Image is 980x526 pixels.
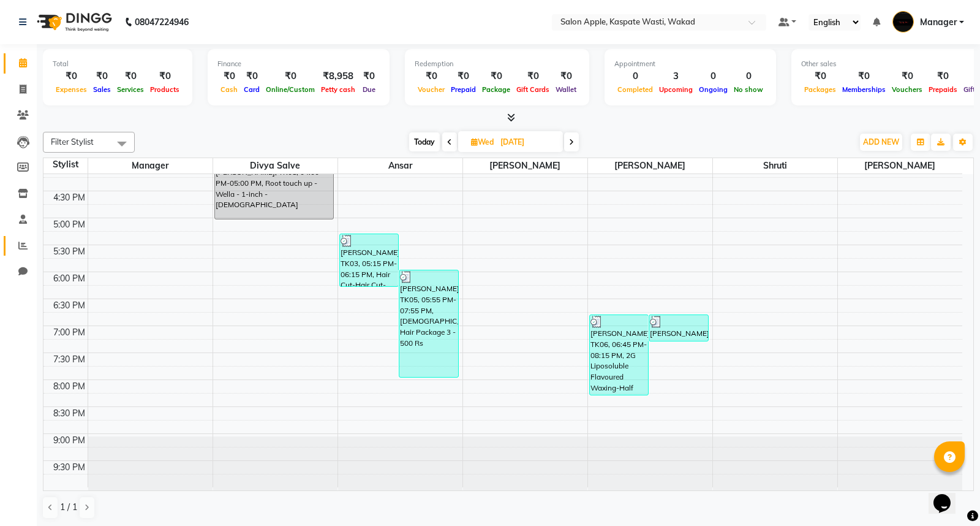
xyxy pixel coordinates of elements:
[838,158,963,173] span: [PERSON_NAME]
[929,477,968,514] iframe: chat widget
[338,158,462,173] span: Ansar
[53,59,183,69] div: Total
[215,166,334,219] div: [PERSON_NAME], TK01, 04:00 PM-05:00 PM, Root touch up - Wella - 1-inch - [DEMOGRAPHIC_DATA]
[801,85,839,94] span: Packages
[51,434,88,447] div: 9:00 PM
[114,85,147,94] span: Services
[43,158,88,171] div: Stylist
[860,134,902,151] button: ADD NEW
[360,85,379,94] span: Due
[51,299,88,312] div: 6:30 PM
[241,85,263,94] span: Card
[839,69,889,83] div: ₹0
[51,353,88,366] div: 7:30 PM
[241,69,263,83] div: ₹0
[614,59,766,69] div: Appointment
[340,234,399,286] div: [PERSON_NAME], TK03, 05:15 PM-06:15 PM, Hair Cut-Hair Cut-[DEMOGRAPHIC_DATA]
[713,158,837,173] span: Shruti
[51,272,88,285] div: 6:00 PM
[801,69,839,83] div: ₹0
[889,69,925,83] div: ₹0
[552,85,579,94] span: Wallet
[614,85,656,94] span: Completed
[925,85,960,94] span: Prepaids
[656,69,696,83] div: 3
[217,59,380,69] div: Finance
[415,69,448,83] div: ₹0
[479,69,513,83] div: ₹0
[513,69,552,83] div: ₹0
[415,59,579,69] div: Redemption
[590,315,649,395] div: [PERSON_NAME], TK06, 06:45 PM-08:15 PM, 2G Liposoluble Flavoured Waxing-Half Legs-[DEMOGRAPHIC_DA...
[263,69,318,83] div: ₹0
[53,85,90,94] span: Expenses
[513,85,552,94] span: Gift Cards
[217,69,241,83] div: ₹0
[51,461,88,474] div: 9:30 PM
[51,380,88,393] div: 8:00 PM
[448,69,479,83] div: ₹0
[463,158,587,173] span: [PERSON_NAME]
[51,218,88,231] div: 5:00 PM
[731,69,766,83] div: 0
[88,158,213,173] span: Manager
[889,85,925,94] span: Vouchers
[479,85,513,94] span: Package
[656,85,696,94] span: Upcoming
[147,85,183,94] span: Products
[318,69,358,83] div: ₹8,958
[588,158,712,173] span: [PERSON_NAME]
[318,85,358,94] span: Petty cash
[147,69,183,83] div: ₹0
[90,69,114,83] div: ₹0
[399,270,458,377] div: [PERSON_NAME], TK05, 05:55 PM-07:55 PM, [DEMOGRAPHIC_DATA] Hair Package 3 - 500 Rs
[90,85,114,94] span: Sales
[415,85,448,94] span: Voucher
[839,85,889,94] span: Memberships
[448,85,479,94] span: Prepaid
[614,69,656,83] div: 0
[696,69,731,83] div: 0
[925,69,960,83] div: ₹0
[213,158,337,173] span: Divya salve
[649,315,708,341] div: [PERSON_NAME], TK04, 06:45 PM-07:15 PM, Threading-Eyebrows-[DEMOGRAPHIC_DATA],Threading-Upper Lip...
[53,69,90,83] div: ₹0
[358,69,380,83] div: ₹0
[114,69,147,83] div: ₹0
[552,69,579,83] div: ₹0
[696,85,731,94] span: Ongoing
[409,132,440,151] span: Today
[468,137,497,147] span: Wed
[31,5,115,39] img: logo
[731,85,766,94] span: No show
[497,133,558,151] input: 2025-09-03
[135,5,189,39] b: 08047224946
[51,191,88,204] div: 4:30 PM
[920,16,957,29] span: Manager
[217,85,241,94] span: Cash
[51,407,88,420] div: 8:30 PM
[263,85,318,94] span: Online/Custom
[51,137,94,147] span: Filter Stylist
[51,326,88,339] div: 7:00 PM
[60,501,77,514] span: 1 / 1
[51,245,88,258] div: 5:30 PM
[863,137,899,147] span: ADD NEW
[892,11,914,32] img: Manager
